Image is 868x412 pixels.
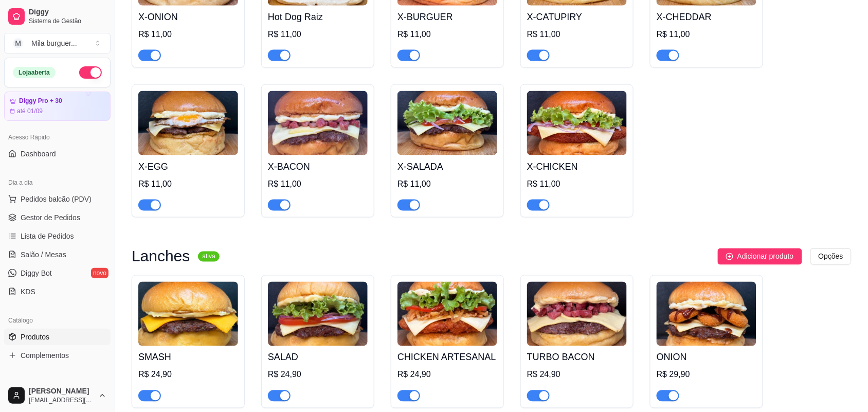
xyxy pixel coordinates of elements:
img: product-image [657,282,756,346]
div: R$ 11,00 [397,28,497,41]
img: product-image [138,91,238,155]
img: product-image [397,282,497,346]
h4: ONION [657,350,756,365]
span: Lista de Pedidos [21,231,74,241]
button: Adicionar produto [718,248,802,265]
button: Pedidos balcão (PDV) [4,191,111,207]
h4: X-EGG [138,159,238,174]
div: R$ 24,90 [527,369,627,381]
div: R$ 11,00 [397,178,497,190]
span: Produtos [21,332,49,342]
a: Diggy Botnovo [4,265,111,281]
h3: Lanches [132,250,190,263]
span: Opções [819,251,843,262]
img: product-image [138,282,238,346]
a: Lista de Pedidos [4,228,111,244]
span: M [13,38,23,48]
div: Mila burguer ... [31,38,77,48]
img: product-image [527,91,627,155]
span: Diggy Bot [21,268,52,278]
h4: SMASH [138,350,238,365]
div: R$ 11,00 [527,28,627,41]
div: Catálogo [4,312,111,329]
span: Sistema de Gestão [29,17,106,25]
a: Complementos [4,347,111,364]
span: KDS [21,286,35,297]
button: Select a team [4,33,111,53]
a: KDS [4,283,111,300]
span: Gestor de Pedidos [21,212,80,223]
article: até 01/09 [17,107,43,115]
h4: CHICKEN ARTESANAL [397,350,497,365]
sup: ativa [198,252,219,262]
span: Adicionar produto [737,251,794,262]
h4: X-CHEDDAR [657,10,756,24]
span: plus-circle [726,253,733,260]
span: Dashboard [21,149,56,159]
span: Complementos [21,350,69,361]
img: product-image [268,282,368,346]
span: Pedidos balcão (PDV) [21,194,92,204]
div: Loja aberta [13,67,56,78]
div: R$ 24,90 [268,369,368,381]
div: R$ 29,90 [657,369,756,381]
img: product-image [527,282,627,346]
span: [EMAIL_ADDRESS][DOMAIN_NAME] [29,396,94,404]
div: R$ 11,00 [138,28,238,41]
article: Diggy Pro + 30 [19,97,62,105]
h4: X-CATUPIRY [527,10,627,24]
a: Diggy Pro + 30até 01/09 [4,92,111,121]
div: R$ 24,90 [138,369,238,381]
a: DiggySistema de Gestão [4,4,111,29]
a: Salão / Mesas [4,246,111,263]
a: Gestor de Pedidos [4,209,111,226]
div: R$ 11,00 [657,28,756,41]
h4: X-BACON [268,159,368,174]
h4: TURBO BACON [527,350,627,365]
a: Produtos [4,329,111,345]
h4: Hot Dog Raiz [268,10,368,24]
h4: X-ONION [138,10,238,24]
div: R$ 11,00 [527,178,627,190]
button: Alterar Status [79,66,102,79]
h4: X-CHICKEN [527,159,627,174]
button: [PERSON_NAME][EMAIL_ADDRESS][DOMAIN_NAME] [4,383,111,408]
a: Dashboard [4,146,111,162]
button: Opções [810,248,852,265]
div: Dia a dia [4,174,111,191]
img: product-image [397,91,497,155]
h4: X-SALADA [397,159,497,174]
h4: X-BURGUER [397,10,497,24]
h4: SALAD [268,350,368,365]
span: Salão / Mesas [21,249,66,260]
div: Acesso Rápido [4,129,111,146]
div: R$ 11,00 [268,178,368,190]
span: Diggy [29,8,106,17]
div: R$ 11,00 [268,28,368,41]
img: product-image [268,91,368,155]
div: R$ 11,00 [138,178,238,190]
div: R$ 24,90 [397,369,497,381]
span: [PERSON_NAME] [29,387,94,396]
